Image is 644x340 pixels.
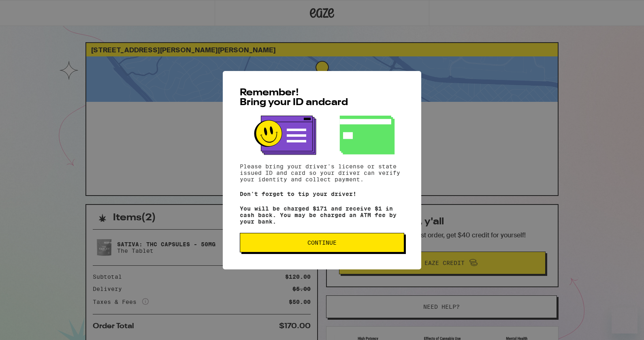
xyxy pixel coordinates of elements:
[240,163,404,183] p: Please bring your driver's license or state issued ID and card so your driver can verify your ide...
[307,240,337,245] span: Continue
[612,308,638,334] iframe: Button to launch messaging window
[240,88,348,108] span: Remember! Bring your ID and card
[240,205,404,225] p: You will be charged $171 and receive $1 in cash back. You may be charged an ATM fee by your bank.
[240,233,404,252] button: Continue
[240,191,404,197] p: Don't forget to tip your driver!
